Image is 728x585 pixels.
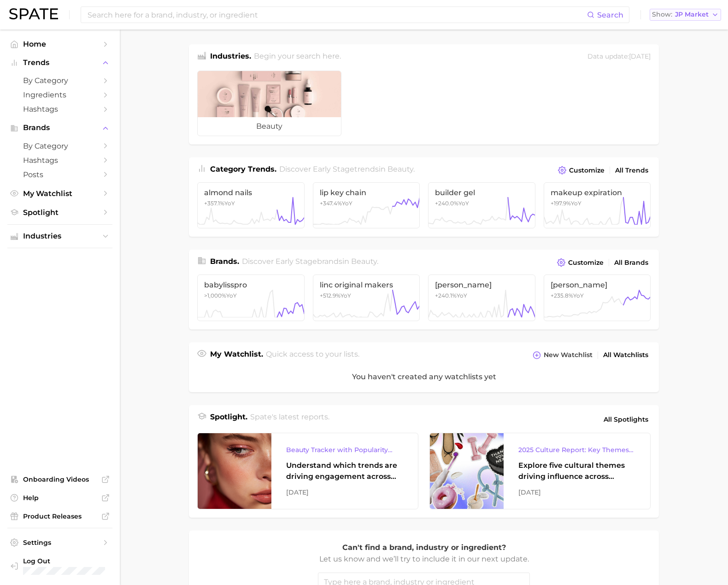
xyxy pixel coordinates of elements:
[615,167,648,174] span: All Trends
[612,257,651,269] a: All Brands
[7,491,112,505] a: Help
[518,460,635,482] div: Explore five cultural themes driving influence across beauty, food, and pop culture.
[23,59,97,67] span: Trends
[544,182,651,228] a: makeup expiration+197.9%YoY
[23,156,97,165] span: Hashtags
[198,117,341,136] span: beauty
[23,90,97,99] span: Ingredients
[23,512,97,520] span: Product Releases
[675,12,709,17] span: JP Market
[7,73,112,88] a: by Category
[250,412,329,427] h2: Spate's latest reports.
[551,281,644,289] span: [PERSON_NAME]
[7,37,112,51] a: Home
[279,165,415,173] span: Discover Early Stage trends in .
[435,188,528,197] span: builder gel
[23,124,97,132] span: Brands
[197,182,305,228] a: almond nails+357.1%YoY
[23,170,97,179] span: Posts
[210,257,239,266] span: Brands .
[210,412,247,427] h1: Spotlight.
[197,433,418,509] a: Beauty Tracker with Popularity IndexUnderstand which trends are driving engagement across platfor...
[597,11,623,19] span: Search
[320,292,351,299] span: +512.9% YoY
[23,232,97,240] span: Industries
[435,292,467,299] span: +240.1% YoY
[23,494,97,502] span: Help
[9,8,58,19] img: SPATE
[23,475,97,484] span: Onboarding Videos
[614,259,648,267] span: All Brands
[428,182,535,228] a: builder gel+240.0%YoY
[197,275,305,321] a: babylisspro>1,000%YoY
[320,281,413,289] span: linc original makers
[320,200,352,207] span: +347.4% YoY
[551,188,644,197] span: makeup expiration
[266,349,359,362] h2: Quick access to your lists.
[7,88,112,102] a: Ingredients
[7,536,112,549] a: Settings
[650,9,721,21] button: ShowJP Market
[204,292,226,299] span: >1,000%
[556,164,607,177] button: Customize
[189,362,659,392] div: You haven't created any watchlists yet
[604,414,648,425] span: All Spotlights
[7,121,112,135] button: Brands
[313,182,420,228] a: lip key chain+347.4%YoY
[7,167,112,182] a: Posts
[351,257,377,266] span: beauty
[544,275,651,321] a: [PERSON_NAME]+235.8%YoY
[7,554,112,578] a: Log out. Currently logged in with e-mail yumi.toki@spate.nyc.
[587,51,651,63] div: Data update: [DATE]
[23,105,97,113] span: Hashtags
[551,200,581,207] span: +197.9% YoY
[242,257,378,266] span: Discover Early Stage brands in .
[254,51,341,63] h2: Begin your search here.
[204,281,298,289] span: babylisspro
[23,557,105,565] span: Log Out
[555,256,606,269] button: Customize
[568,259,604,267] span: Customize
[23,208,97,217] span: Spotlight
[429,433,651,509] a: 2025 Culture Report: Key Themes That Are Shaping Consumer DemandExplore five cultural themes driv...
[544,351,593,359] span: New Watchlist
[286,460,403,482] div: Understand which trends are driving engagement across platforms in the skin, hair, makeup, and fr...
[7,139,112,153] a: by Category
[210,165,276,173] span: Category Trends .
[7,56,112,70] button: Trends
[603,351,648,359] span: All Watchlists
[601,349,651,361] a: All Watchlists
[313,275,420,321] a: linc original makers+512.9%YoY
[435,200,469,207] span: +240.0% YoY
[652,12,672,17] span: Show
[204,200,235,207] span: +357.1% YoY
[23,40,97,48] span: Home
[197,71,341,136] a: beauty
[318,542,530,554] p: Can't find a brand, industry or ingredient?
[7,186,112,201] a: My Watchlist
[601,412,651,427] a: All Spotlights
[7,229,112,243] button: Industries
[210,51,251,63] h1: Industries.
[204,292,237,299] span: YoY
[286,444,403,455] div: Beauty Tracker with Popularity Index
[551,292,584,299] span: +235.8% YoY
[613,164,651,177] a: All Trends
[530,349,595,362] button: New Watchlist
[569,167,605,174] span: Customize
[428,275,535,321] a: [PERSON_NAME]+240.1%YoY
[387,165,413,173] span: beauty
[210,349,263,362] h1: My Watchlist.
[435,281,528,289] span: [PERSON_NAME]
[23,76,97,85] span: by Category
[23,538,97,547] span: Settings
[23,189,97,198] span: My Watchlist
[7,472,112,486] a: Onboarding Videos
[7,153,112,167] a: Hashtags
[7,102,112,116] a: Hashtags
[23,142,97,150] span: by Category
[87,7,587,23] input: Search here for a brand, industry, or ingredient
[518,487,635,498] div: [DATE]
[7,205,112,220] a: Spotlight
[518,444,635,455] div: 2025 Culture Report: Key Themes That Are Shaping Consumer Demand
